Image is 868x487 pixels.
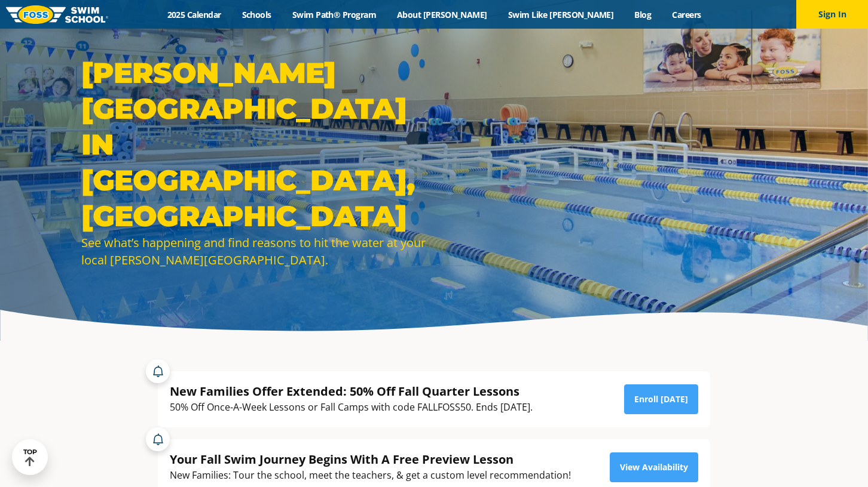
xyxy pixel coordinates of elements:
[157,9,231,20] a: 2025 Calendar
[81,55,428,234] h1: [PERSON_NAME][GEOGRAPHIC_DATA] in [GEOGRAPHIC_DATA], [GEOGRAPHIC_DATA]
[662,9,711,20] a: Careers
[387,9,498,20] a: About [PERSON_NAME]
[497,9,624,20] a: Swim Like [PERSON_NAME]
[231,9,282,20] a: Schools
[170,451,571,467] div: Your Fall Swim Journey Begins With A Free Preview Lesson
[170,467,571,483] div: New Families: Tour the school, meet the teachers, & get a custom level recommendation!
[81,234,428,269] div: See what’s happening and find reasons to hit the water at your local [PERSON_NAME][GEOGRAPHIC_DATA].
[6,5,108,24] img: FOSS Swim School Logo
[624,9,662,20] a: Blog
[624,384,698,414] a: Enroll [DATE]
[23,448,37,467] div: TOP
[610,452,698,482] a: View Availability
[282,9,386,20] a: Swim Path® Program
[170,399,533,415] div: 50% Off Once-A-Week Lessons or Fall Camps with code FALLFOSS50. Ends [DATE].
[170,383,533,399] div: New Families Offer Extended: 50% Off Fall Quarter Lessons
